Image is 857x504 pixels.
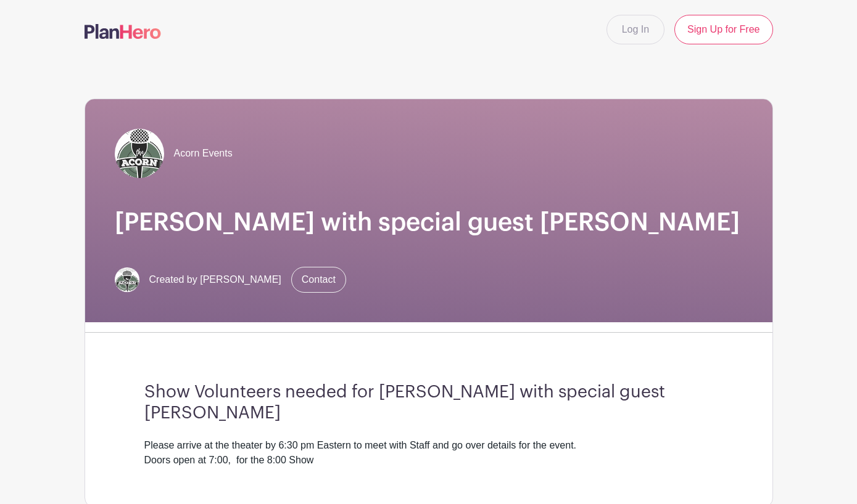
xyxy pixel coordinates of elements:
[85,24,161,39] img: logo-507f7623f17ff9eddc593b1ce0a138ce2505c220e1c5a4e2b4648c50719b7d32.svg
[291,267,346,293] a: Contact
[174,146,233,161] span: Acorn Events
[144,382,713,423] h3: Show Volunteers needed for [PERSON_NAME] with special guest [PERSON_NAME]
[115,267,139,292] img: Acorn%20Logo%20SMALL.jpg
[144,438,713,468] div: Please arrive at the theater by 6:30 pm Eastern to meet with Staff and go over details for the ev...
[115,129,164,178] img: Acorn%20Logo%20SMALL.jpg
[674,15,772,44] a: Sign Up for Free
[115,208,743,237] h1: [PERSON_NAME] with special guest [PERSON_NAME]
[607,15,664,44] a: Log In
[149,272,281,287] span: Created by [PERSON_NAME]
